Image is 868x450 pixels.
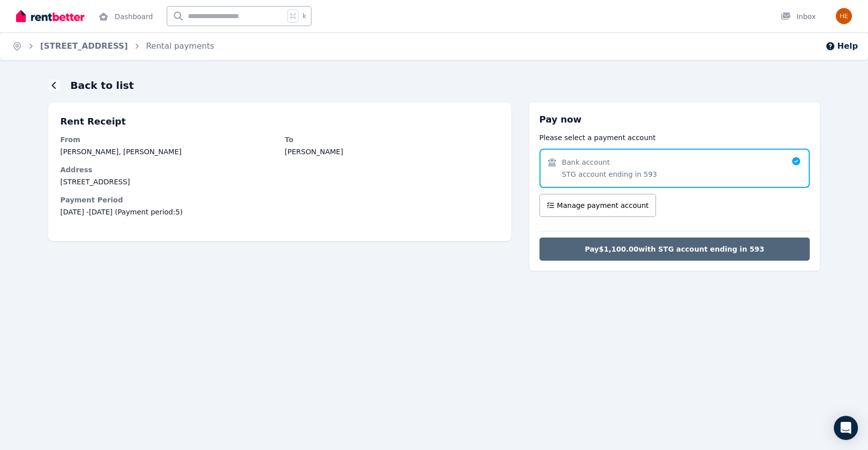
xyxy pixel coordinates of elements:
[585,244,764,254] span: Pay $1,100.00 with STG account ending in 593
[539,238,810,261] button: Pay$1,100.00with STG account ending in 593
[60,207,499,217] span: [DATE] - [DATE] (Payment period: 5 )
[285,135,499,145] dt: To
[60,177,499,187] dd: [STREET_ADDRESS]
[781,12,816,22] div: Inbox
[539,133,810,143] p: Please select a payment account
[539,113,810,127] h3: Pay now
[562,169,657,179] span: STG account ending in 593
[825,40,858,52] button: Help
[60,115,499,129] p: Rent Receipt
[302,12,306,20] span: k
[16,9,84,24] img: RentBetter
[562,157,610,167] span: Bank account
[836,8,852,24] img: Henry Forman
[40,41,128,51] a: [STREET_ADDRESS]
[70,78,134,92] h1: Back to list
[285,147,499,157] dd: [PERSON_NAME]
[146,41,214,51] a: Rental payments
[557,200,649,210] span: Manage payment account
[60,165,499,175] dt: Address
[834,416,858,440] div: Open Intercom Messenger
[60,195,499,205] dt: Payment Period
[539,194,657,217] button: Manage payment account
[60,147,275,157] dd: [PERSON_NAME], [PERSON_NAME]
[60,135,275,145] dt: From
